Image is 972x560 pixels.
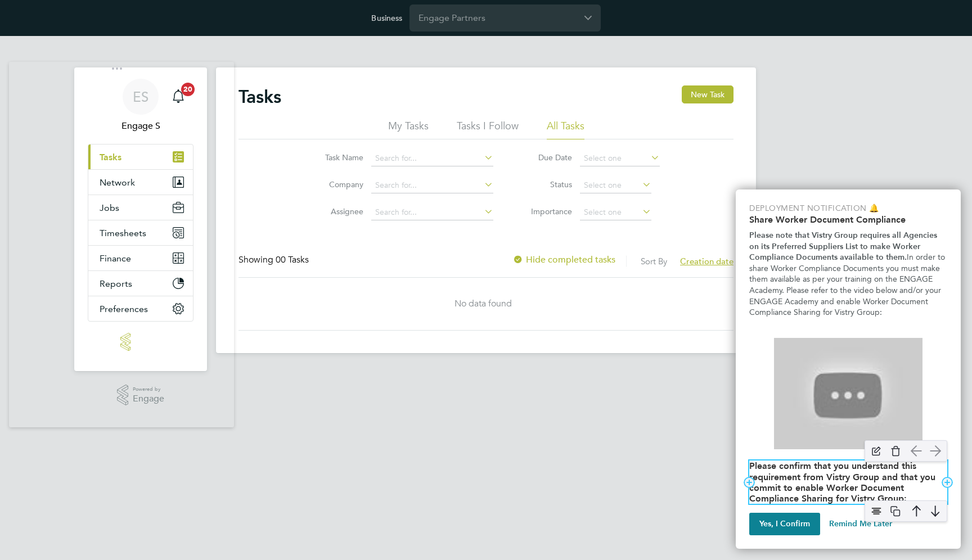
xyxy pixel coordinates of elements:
iframe: Managing & Automating Global Compliance Documents for Workers [749,338,947,449]
div: Platform Back Online [736,189,961,549]
span: 00 Tasks [276,254,309,265]
div: Showing [238,254,311,266]
label: Hide completed tasks [512,254,615,265]
input: Select one [580,151,660,166]
label: Importance [521,206,572,216]
input: Select one [580,205,651,220]
input: Search for... [371,178,493,193]
span: Creation date [680,256,733,267]
li: All Tasks [547,119,584,139]
img: delete-icon.svg [887,442,904,459]
input: Search for... [371,205,493,220]
button: New Task [682,85,733,103]
img: arrow-left.svg [908,442,925,459]
img: arrow-right.svg [927,442,944,459]
label: Due Date [521,152,572,162]
button: Remind Me Later [828,513,893,535]
img: edit-icon.svg [868,442,885,459]
img: arrow-down.svg [927,503,944,520]
strong: Please note that Vistry Group requires all Agencies on its Preferred Suppliers List to make Worke... [749,231,939,262]
img: copy-icon.svg [887,503,904,520]
label: Status [521,179,572,189]
label: Assignee [313,206,363,216]
h2: Please confirm that you understand this requirement from Vistry Group and that you commit to enab... [749,460,947,504]
img: arrow-up.svg [908,503,925,520]
input: Select one [580,178,651,193]
input: Search for... [371,151,493,166]
li: My Tasks [388,119,429,139]
li: Tasks I Follow [457,119,519,139]
h2: Share Worker Document Compliance [749,214,947,225]
button: Yes, I Confirm [749,513,820,535]
label: Task Name [313,152,363,162]
p: Deployment Notification 🔔 [749,203,947,214]
label: Company [313,179,363,189]
label: Sort By [641,256,667,267]
img: align-center.svg [868,503,885,520]
h2: Tasks [238,85,281,108]
div: No data found [238,298,728,310]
